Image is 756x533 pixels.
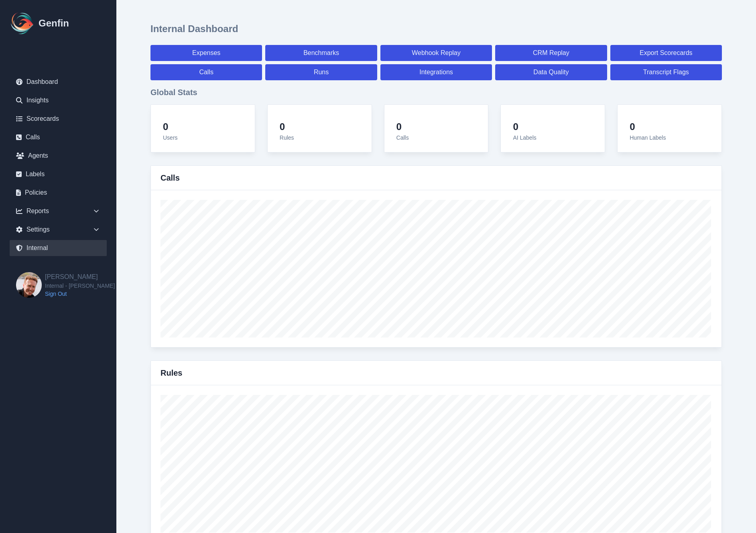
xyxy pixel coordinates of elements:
[10,10,35,36] img: Logo
[10,166,107,182] a: Labels
[280,121,294,133] h4: 0
[10,185,107,201] a: Policies
[630,134,666,141] span: Human Labels
[630,121,666,133] h4: 0
[10,148,107,164] a: Agents
[39,17,69,30] h1: Genfin
[10,203,107,219] div: Reports
[10,240,107,256] a: Internal
[513,134,536,141] span: AI Labels
[380,45,492,61] a: Webhook Replay
[163,121,178,133] h4: 0
[610,64,722,80] a: Transcript Flags
[161,367,182,378] h3: Rules
[10,129,107,145] a: Calls
[150,64,262,80] a: Calls
[45,272,115,282] h2: [PERSON_NAME]
[495,64,607,80] a: Data Quality
[265,64,377,80] a: Runs
[265,45,377,61] a: Benchmarks
[10,222,107,238] div: Settings
[45,290,115,298] a: Sign Out
[16,272,42,298] img: Brian Dunagan
[10,74,107,90] a: Dashboard
[280,134,294,141] span: Rules
[396,134,409,141] span: Calls
[513,121,536,133] h4: 0
[610,45,722,61] a: Export Scorecards
[396,121,409,133] h4: 0
[150,22,238,35] h1: Internal Dashboard
[163,134,178,141] span: Users
[10,92,107,108] a: Insights
[10,111,107,127] a: Scorecards
[150,45,262,61] a: Expenses
[150,87,722,98] h3: Global Stats
[380,64,492,80] a: Integrations
[45,282,115,290] span: Internal - [PERSON_NAME]
[161,172,180,183] h3: Calls
[495,45,607,61] a: CRM Replay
